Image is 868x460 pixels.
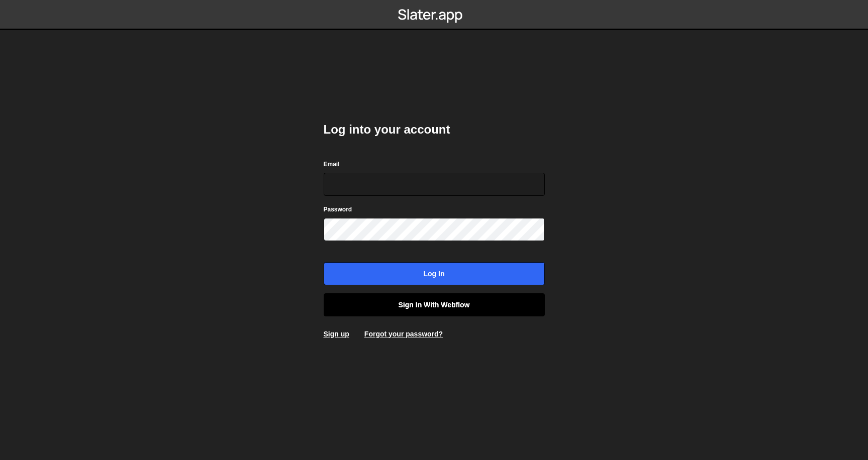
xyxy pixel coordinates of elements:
[324,204,352,214] label: Password
[364,330,443,338] a: Forgot your password?
[324,262,545,285] input: Log in
[324,159,340,169] label: Email
[324,330,349,338] a: Sign up
[324,293,545,316] a: Sign in with Webflow
[324,122,545,138] h2: Log into your account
